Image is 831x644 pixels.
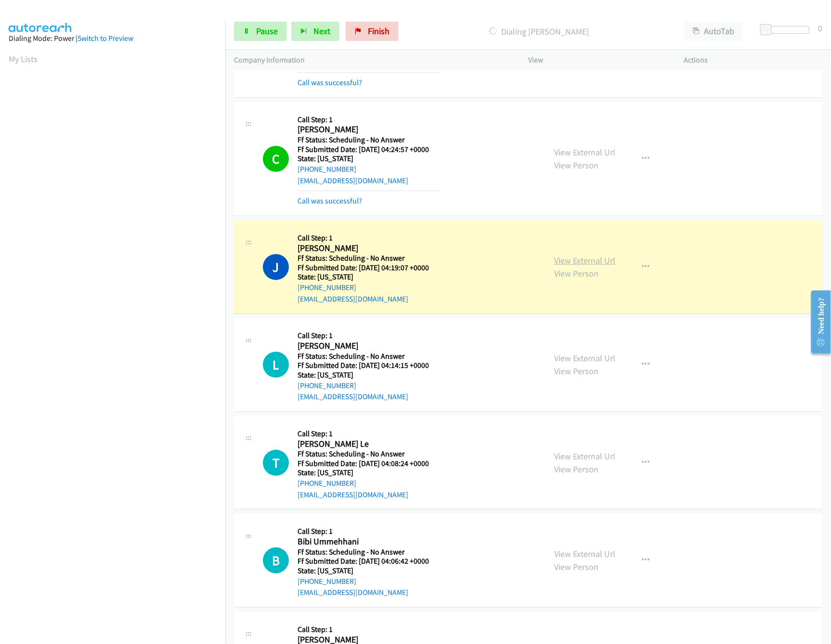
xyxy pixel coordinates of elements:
h5: Call Step: 1 [298,233,441,243]
a: Switch to Preview [78,34,133,43]
h5: Call Step: 1 [298,625,461,634]
a: [PHONE_NUMBER] [298,283,356,292]
h5: Call Step: 1 [298,527,441,536]
h2: [PERSON_NAME] [298,124,441,135]
a: View Person [554,561,598,572]
span: Pause [256,25,278,37]
a: [EMAIL_ADDRESS][DOMAIN_NAME] [298,294,408,303]
h1: L [263,352,289,378]
a: View External Url [554,451,615,462]
h5: Ff Status: Scheduling - No Answer [298,352,441,361]
h2: [PERSON_NAME] Le [298,439,441,450]
h1: C [263,146,289,172]
a: View Person [554,464,598,475]
h5: Ff Submitted Date: [DATE] 04:19:07 +0000 [298,263,441,273]
a: View External Url [554,147,615,158]
a: [EMAIL_ADDRESS][DOMAIN_NAME] [298,588,408,597]
p: Company Information [234,54,511,66]
h5: Call Step: 1 [298,115,441,125]
h5: State: [US_STATE] [298,468,441,478]
a: View External Url [554,255,615,266]
button: Next [291,22,339,41]
h5: Ff Status: Scheduling - No Answer [298,253,441,263]
h1: J [263,254,289,280]
h1: T [263,450,289,476]
a: [PHONE_NUMBER] [298,577,356,586]
a: View Person [554,268,598,279]
a: Call was successful? [298,196,362,205]
p: Dialing [PERSON_NAME] [412,25,666,38]
a: Pause [234,22,287,41]
span: Finish [368,25,390,37]
h5: Ff Status: Scheduling - No Answer [298,547,441,557]
h5: State: [US_STATE] [298,154,441,164]
iframe: Resource Center [804,284,831,360]
p: View [528,54,667,66]
h2: Bibi Ummehhani [298,536,441,547]
h5: Ff Submitted Date: [DATE] 04:06:42 +0000 [298,556,441,566]
h2: [PERSON_NAME] [298,341,441,352]
a: Finish [346,22,399,41]
h5: Call Step: 1 [298,331,441,341]
a: [EMAIL_ADDRESS][DOMAIN_NAME] [298,490,408,499]
h1: B [263,547,289,573]
span: Next [313,25,330,37]
div: Delay between calls (in seconds) [765,26,809,34]
p: Actions [684,54,823,66]
a: View Person [554,160,598,171]
div: 0 [818,22,822,35]
h5: State: [US_STATE] [298,566,441,576]
h5: Call Step: 1 [298,429,441,439]
h5: Ff Status: Scheduling - No Answer [298,135,441,145]
h5: State: [US_STATE] [298,370,441,380]
div: The call is yet to be attempted [263,547,289,573]
button: AutoTab [684,22,743,41]
h2: [PERSON_NAME] [298,243,441,254]
a: [PHONE_NUMBER] [298,164,356,174]
a: Call was successful? [298,78,362,87]
h5: Ff Submitted Date: [DATE] 04:24:57 +0000 [298,145,441,154]
a: [PHONE_NUMBER] [298,381,356,390]
h5: Ff Submitted Date: [DATE] 04:08:24 +0000 [298,459,441,468]
div: Dialing Mode: Power | [9,33,217,44]
h5: State: [US_STATE] [298,272,441,282]
a: [EMAIL_ADDRESS][DOMAIN_NAME] [298,392,408,401]
a: [PHONE_NUMBER] [298,479,356,488]
a: View External Url [554,353,615,364]
div: The call is yet to be attempted [263,352,289,378]
h5: Ff Submitted Date: [DATE] 04:14:15 +0000 [298,361,441,370]
iframe: Dialpad [9,74,225,531]
a: View Person [554,366,598,377]
h5: Ff Status: Scheduling - No Answer [298,449,441,459]
a: View External Url [554,548,615,559]
a: [EMAIL_ADDRESS][DOMAIN_NAME] [298,176,408,185]
a: My Lists [9,53,38,64]
div: The call is yet to be attempted [263,450,289,476]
